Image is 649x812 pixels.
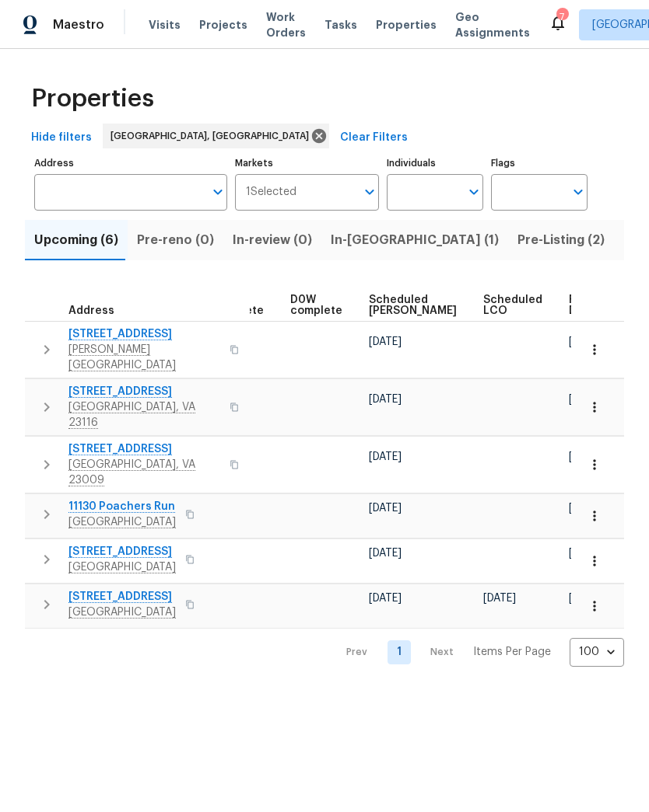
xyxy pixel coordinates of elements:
span: Address [68,305,114,316]
span: Properties [376,17,437,33]
span: In-review (0) [233,229,312,251]
span: [DATE] [569,336,602,347]
label: Markets [235,159,380,168]
span: Maestro [53,17,104,33]
span: Visits [149,17,181,33]
p: Items Per Page [473,644,551,660]
span: In-[GEOGRAPHIC_DATA] (1) [331,229,499,251]
button: Open [207,181,229,203]
span: Scheduled LCO [483,294,542,316]
span: Tasks [324,19,357,30]
span: [DATE] [369,394,402,405]
span: Pre-Listing (2) [517,229,605,251]
span: Geo Assignments [455,9,530,40]
div: [GEOGRAPHIC_DATA], [GEOGRAPHIC_DATA] [103,124,329,148]
nav: Pagination Navigation [332,638,624,667]
span: Upcoming (6) [34,229,118,251]
span: 1 Selected [246,186,296,199]
button: Open [359,181,381,203]
span: [DATE] [569,451,602,462]
span: [DATE] [569,593,602,604]
span: [GEOGRAPHIC_DATA], [GEOGRAPHIC_DATA] [111,128,315,144]
span: [DATE] [369,548,402,559]
span: Work Orders [266,9,306,40]
label: Address [34,159,227,168]
span: [DATE] [569,394,602,405]
button: Open [463,181,485,203]
span: D0W complete [290,294,342,316]
span: Pre-reno (0) [137,229,214,251]
a: Goto page 1 [388,640,411,664]
span: Projects [199,17,247,33]
span: Clear Filters [340,128,408,148]
span: Scheduled [PERSON_NAME] [369,294,457,316]
span: [DATE] [369,593,402,604]
label: Individuals [387,159,483,168]
button: Hide filters [25,124,98,152]
span: [DATE] [569,503,602,514]
span: [DATE] [483,593,516,604]
div: 7 [556,9,567,25]
span: Ready Date [569,294,603,316]
button: Open [567,181,589,203]
span: [DATE] [569,548,602,559]
span: [DATE] [369,503,402,514]
button: Clear Filters [334,124,414,152]
span: Properties [31,91,154,106]
span: Hide filters [31,128,92,148]
label: Flags [491,159,588,168]
span: [DATE] [369,451,402,462]
span: [DATE] [369,336,402,347]
div: 100 [570,632,624,672]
